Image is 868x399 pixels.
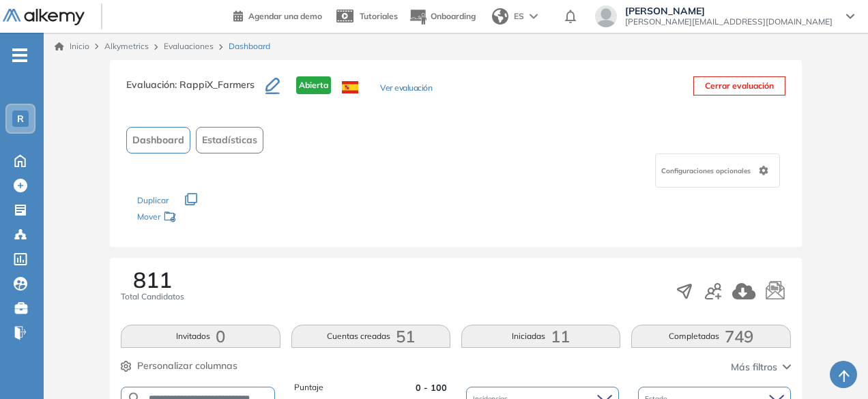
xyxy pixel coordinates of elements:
span: [PERSON_NAME] [625,5,833,16]
button: Onboarding [409,2,476,31]
button: Estadísticas [196,127,263,153]
span: Configuraciones opcionales [661,166,753,176]
span: Puntaje [294,381,323,394]
span: Agendar una demo [248,11,322,21]
button: Ver evaluación [380,82,432,96]
button: Iniciadas11 [461,325,620,348]
img: world [492,8,508,25]
span: Personalizar columnas [137,359,237,373]
a: Agendar una demo [233,7,322,23]
span: ES [514,10,524,23]
button: Invitados0 [121,325,280,348]
span: [PERSON_NAME][EMAIL_ADDRESS][DOMAIN_NAME] [625,16,833,27]
span: Dashboard [229,40,270,53]
span: 811 [133,269,172,291]
img: Logo [3,9,85,26]
button: Más filtros [731,360,791,374]
a: Evaluaciones [164,41,214,51]
span: Más filtros [731,360,777,374]
div: Mover [137,205,274,231]
span: R [17,113,24,124]
span: Total Candidatos [121,291,184,303]
h3: Evaluación [126,76,265,105]
button: Cerrar evaluación [693,76,785,95]
a: Inicio [55,40,89,53]
span: : RappiX_Farmers [175,78,255,91]
button: Completadas749 [631,325,790,348]
button: Dashboard [126,127,190,153]
span: Duplicar [137,195,169,205]
span: Onboarding [431,11,476,21]
i: - [12,54,27,57]
span: Alkymetrics [104,41,149,51]
div: Configuraciones opcionales [655,153,780,188]
span: Abierta [296,76,331,94]
img: arrow [530,14,538,19]
span: 0 - 100 [416,381,447,394]
span: Estadísticas [202,133,257,147]
img: ESP [342,81,358,93]
button: Personalizar columnas [121,359,237,373]
span: Dashboard [132,133,184,147]
button: Cuentas creadas51 [291,325,450,348]
span: Tutoriales [360,11,398,21]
